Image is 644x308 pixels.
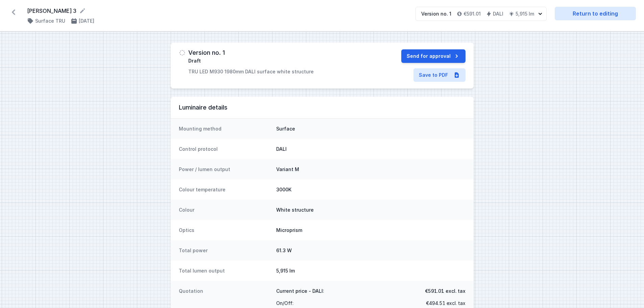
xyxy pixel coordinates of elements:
[276,146,466,152] dd: DALI
[188,57,201,64] span: Draft
[179,125,271,132] dt: Mounting method
[415,7,547,21] button: Version no. 1€591.01DALI5,915 lm
[276,288,324,294] span: Current price - DALI:
[27,7,407,15] form: [PERSON_NAME] 3
[179,267,271,274] dt: Total lumen output
[276,267,466,274] dd: 5,915 lm
[401,49,466,63] button: Send for approval
[79,7,86,14] button: Rename project
[555,7,636,20] a: Return to editing
[179,227,271,234] dt: Optics
[276,125,466,132] dd: Surface
[425,288,466,294] span: €591.01 excl. tax
[276,299,293,308] span: On/Off :
[276,247,466,254] dd: 61.3 W
[276,227,466,234] dd: Microprism
[179,166,271,173] dt: Power / lumen output
[79,18,94,24] h4: [DATE]
[179,207,271,213] dt: Colour
[188,49,225,56] h3: Version no. 1
[421,10,451,17] div: Version no. 1
[426,299,466,308] span: €494.51 excl. tax
[179,146,271,152] dt: Control protocol
[413,68,466,82] a: Save to PDF
[463,10,481,17] h4: €591.01
[179,103,466,112] h3: Luminaire details
[188,68,314,75] p: TRU LED M930 1980mm DALI surface white structure
[276,166,466,173] dd: Variant M
[493,10,503,17] h4: DALI
[35,18,65,24] h4: Surface TRU
[276,186,466,193] dd: 3000K
[179,186,271,193] dt: Colour temperature
[276,207,466,213] dd: White structure
[179,49,186,56] img: draft.svg
[179,247,271,254] dt: Total power
[516,10,534,17] h4: 5,915 lm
